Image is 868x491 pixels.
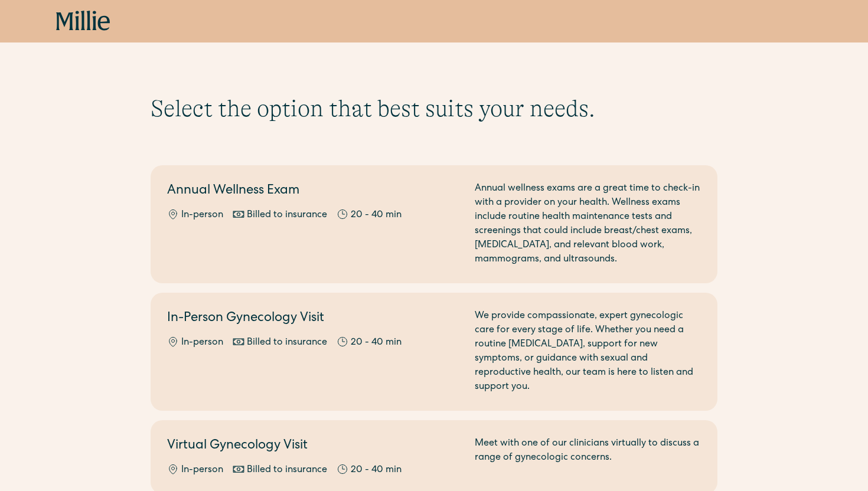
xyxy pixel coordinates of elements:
div: In-person [181,336,223,350]
a: In-Person Gynecology VisitIn-personBilled to insurance20 - 40 minWe provide compassionate, expert... [151,293,717,411]
div: In-person [181,463,223,477]
div: 20 - 40 min [351,336,402,350]
h1: Select the option that best suits your needs. [151,94,717,123]
h2: Annual Wellness Exam [167,182,461,201]
h2: In-Person Gynecology Visit [167,309,461,329]
div: In-person [181,208,223,222]
div: Billed to insurance [247,336,327,350]
div: Billed to insurance [247,208,327,222]
h2: Virtual Gynecology Visit [167,437,461,456]
div: Meet with one of our clinicians virtually to discuss a range of gynecologic concerns. [475,437,701,477]
a: Annual Wellness ExamIn-personBilled to insurance20 - 40 minAnnual wellness exams are a great time... [151,165,717,283]
div: Billed to insurance [247,463,327,477]
div: We provide compassionate, expert gynecologic care for every stage of life. Whether you need a rou... [475,309,701,394]
div: Annual wellness exams are a great time to check-in with a provider on your health. Wellness exams... [475,182,701,267]
div: 20 - 40 min [351,208,402,222]
div: 20 - 40 min [351,463,402,477]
